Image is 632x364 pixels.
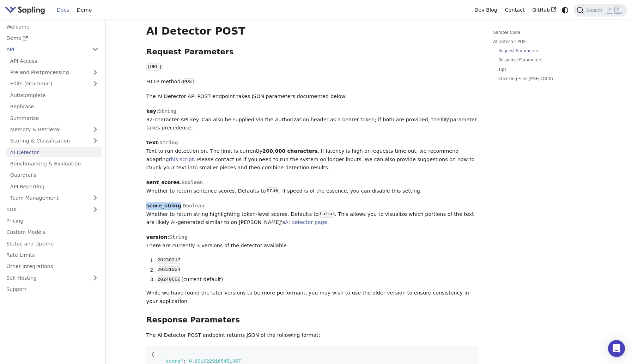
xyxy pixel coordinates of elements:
a: Response Parameters [498,57,587,63]
code: 20231024 [157,266,181,273]
a: this script [169,157,194,162]
a: Self-Hosting [2,273,102,283]
kbd: ⌘ [606,7,613,13]
a: Edits (Grammar) [6,79,102,89]
span: { [151,352,154,357]
a: Guardrails [6,170,102,180]
a: Dev Blog [470,5,501,16]
a: Benchmarking & Evaluation [6,159,102,169]
a: Pre and Postprocessing [6,67,102,78]
a: Sapling.ai [5,5,48,15]
h2: AI Detector POST [146,25,478,38]
strong: 200,000 characters [262,148,318,154]
a: Rephrase [6,102,102,112]
p: : There are currently 3 versions of the detector available [146,233,478,250]
strong: key [146,108,156,114]
strong: score_string [146,203,181,208]
a: Other Integrations [2,261,102,272]
img: Sapling.ai [5,5,45,15]
span: , [241,359,244,364]
a: Contact [501,5,529,16]
a: Status and Uptime [2,238,102,249]
a: AI detector page [285,219,327,225]
a: Pricing [2,216,102,226]
button: Expand sidebar category 'SDK' [88,204,102,214]
code: key [439,116,450,123]
a: GitHub [528,5,560,16]
kbd: K [615,7,622,13]
a: Rate Limits [2,250,102,260]
p: The AI Detector POST endpoint returns JSON of the following format: [146,331,478,340]
p: The AI Detector API POST endpoint takes JSON parameters documented below: [146,92,478,101]
span: Boolean [183,203,205,208]
div: Open Intercom Messenger [608,340,625,357]
a: Team Management [6,193,102,203]
p: : Whether to return string highlighting token-level scores. Defaults to . This allows you to visu... [146,202,478,227]
p: : Text to run detection on. The limit is currently . If latency is high or requests time out, we ... [146,139,478,172]
a: Docs [53,5,73,16]
span: String [159,140,178,145]
strong: version [146,234,168,240]
code: POST [182,78,196,85]
a: Custom Models [2,227,102,237]
a: Autocomplete [6,90,102,100]
a: Welcome [2,22,102,32]
button: Collapse sidebar category 'API' [88,44,102,55]
a: Memory & Retrieval [6,125,102,135]
span: String [169,234,188,240]
a: Scoring & Classification [6,136,102,146]
a: SDK [2,204,88,214]
code: [URL] [146,63,163,71]
strong: sent_scores [146,180,180,185]
span: String [158,108,176,114]
p: : Whether to return sentence scores. Defaults to . If speed is of the essence, you can disable th... [146,178,478,195]
a: Support [2,284,102,295]
li: (current default) [157,275,478,284]
h3: Response Parameters [146,315,478,325]
p: : 32-character API key. Can also be supplied via the Authorization header as a bearer token; if b... [146,107,478,132]
code: 20240606 [157,276,181,283]
h3: Request Parameters [146,47,478,57]
a: API Access [6,56,102,66]
code: false [318,211,335,218]
span: "score" [163,359,183,364]
span: : [183,359,186,364]
a: Demo [73,5,96,16]
button: Search (Command+K) [574,4,627,17]
a: Checking Files (PDF/DOCX) [498,75,587,82]
a: API [2,44,88,55]
p: While we have found the later versions to be more performant, you may wish to use the older versi... [146,289,478,306]
a: Demo [2,33,102,43]
span: Boolean [182,180,203,185]
span: 0.8016229165451867 [189,359,241,364]
button: Switch between dark and light mode (currently system mode) [560,5,570,15]
strong: text [146,140,158,145]
code: true [266,187,279,194]
a: AI Detector [6,147,102,157]
span: Search [584,7,606,13]
a: Sample Code [493,29,589,36]
a: Request Parameters [498,48,587,54]
a: Summarize [6,113,102,123]
a: AI Detector POST [493,38,589,45]
a: Tips [498,66,587,73]
a: API Reporting [6,181,102,192]
p: HTTP method: [146,78,478,86]
code: 20230317 [157,257,181,264]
